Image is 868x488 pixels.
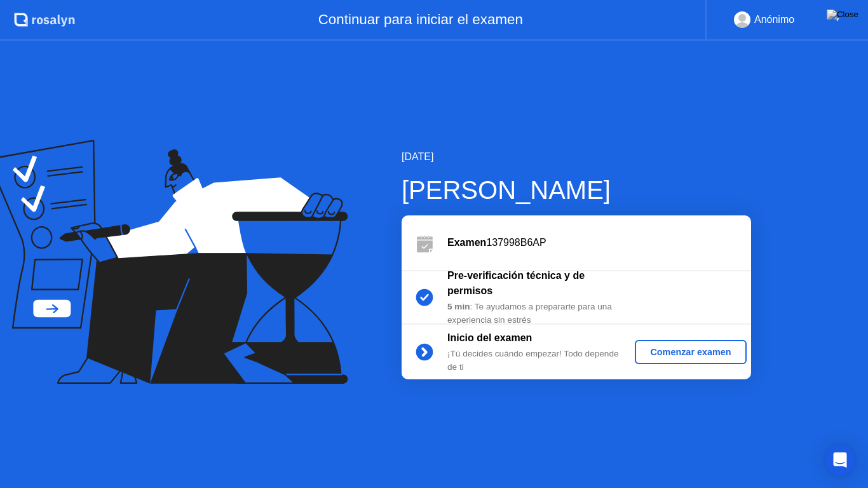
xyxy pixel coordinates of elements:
b: Pre-verificación técnica y de permisos [447,270,585,296]
div: [DATE] [402,149,751,165]
img: Close [827,10,858,20]
div: Open Intercom Messenger [825,445,855,475]
b: Inicio del examen [447,332,532,343]
button: Comenzar examen [635,340,746,364]
div: ¡Tú decides cuándo empezar! Todo depende de ti [447,348,630,374]
b: 5 min [447,302,470,311]
div: : Te ayudamos a prepararte para una experiencia sin estrés [447,301,630,327]
div: Anónimo [754,11,794,28]
div: Comenzar examen [640,347,741,357]
b: Examen [447,237,486,248]
div: 137998B6AP [447,235,751,250]
div: [PERSON_NAME] [402,171,751,209]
